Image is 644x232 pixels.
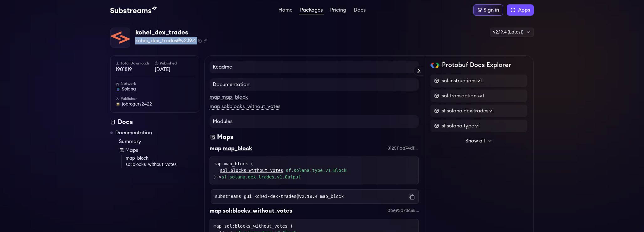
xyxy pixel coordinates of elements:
span: [DATE] [155,66,194,73]
a: sf.solana.dex.trades.v1.Output [221,174,301,179]
h4: Documentation [210,78,419,91]
img: User Avatar [116,102,121,107]
a: map_block [126,155,199,162]
a: Pricing [329,8,347,14]
h6: Network [116,81,194,86]
a: solana [116,86,194,92]
span: Apps [518,6,530,14]
a: map sol:blocks_without_votes [210,104,280,110]
div: Sign in [484,6,499,14]
div: 312511aa74df2607c8026aea98870fbd73da9d90 [387,145,419,152]
img: solana [116,87,121,92]
h4: Modules [210,115,419,128]
a: Documentation [115,129,152,137]
a: sf.solana.type.v1.Block [286,167,346,174]
a: map map_block [210,95,248,100]
div: sol:blocks_without_votes [223,206,292,215]
span: solana [122,86,136,92]
h2: Protobuf Docs Explorer [442,61,511,70]
a: Sign in [473,4,503,16]
div: 0be93a73c65aa8ec2de4b1a47209edeea493ff29 [387,208,419,214]
code: substreams gui kohei-dex-trades@v2.19.4 map_block [215,193,344,200]
button: Show all [430,135,527,147]
a: Maps [119,147,199,154]
div: v2.19.4 (Latest) [490,28,534,37]
div: Docs [110,118,199,126]
span: kohei_dex_trades@v2.19.4 [135,37,196,44]
span: -> [216,174,301,179]
button: Copy package name and version [198,39,202,43]
div: map [210,206,221,215]
div: map map_block ( ) [214,161,415,180]
button: Copy command to clipboard [408,193,415,200]
div: kohei_dex_trades [135,28,207,37]
span: sf.solana.dex.trades.v1 [442,107,494,115]
img: Protobuf [430,63,439,68]
a: sol:blocks_without_votes [126,162,199,168]
a: Home [277,8,294,14]
a: Docs [352,8,367,14]
a: Summary [119,138,199,145]
div: map_block [223,144,252,153]
h6: Publisher [116,96,194,101]
a: Packages [299,8,324,14]
img: Package Logo [111,28,130,47]
h4: Readme [210,61,419,73]
span: sf.solana.type.v1 [442,122,480,130]
h6: Published [155,61,194,66]
img: Maps icon [210,133,216,142]
span: sol.instructions.v1 [442,77,482,85]
a: jobrogers2422 [116,101,194,107]
div: map [210,144,221,153]
span: Show all [465,137,485,145]
h6: Total Downloads [116,61,155,66]
a: sol:blocks_without_votes [220,167,283,174]
img: Substream's logo [110,6,157,14]
span: sol.transactions.v1 [442,92,484,100]
span: 1901819 [116,66,155,73]
div: Maps [217,133,233,142]
button: Copy .spkg link to clipboard [204,39,207,43]
span: jobrogers2422 [122,101,152,107]
img: Map icon [119,148,124,153]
